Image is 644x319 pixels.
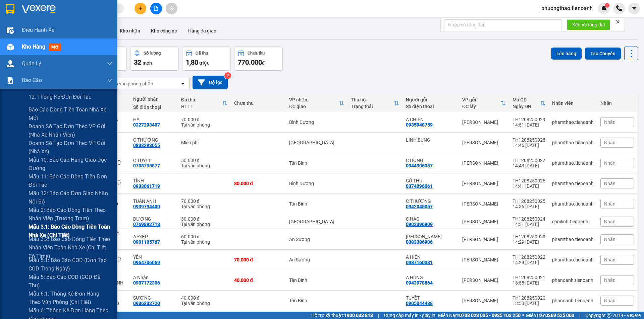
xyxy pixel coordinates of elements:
[262,60,265,66] span: đ
[29,273,112,290] span: Mẫu 5: Báo cáo COD (COD đã thu)
[133,280,160,286] div: 0907172306
[29,206,112,223] span: Mẫu 2: Báo cáo dòng tiền theo nhân viên (Trưởng Trạm)
[133,143,160,148] div: 0838293055
[552,237,594,242] div: phamthao.tienoanh
[289,201,344,207] div: Tân Bình
[138,6,143,11] span: plus
[7,77,14,84] img: solution-icon
[183,23,222,39] button: Hàng đã giao
[29,172,112,189] span: Mẫu 11: Báo cáo dòng tiền đơn đối tác
[181,163,228,168] div: Tại văn phòng
[406,137,455,143] div: LINH BỤNG
[615,19,620,24] span: close
[604,119,615,125] span: Nhãn
[513,204,545,209] div: 14:36 [DATE]
[248,51,265,56] div: Chưa thu
[605,3,609,8] sup: 1
[509,94,549,112] th: Toggle SortBy
[22,76,42,84] span: Báo cáo
[462,201,506,207] div: [PERSON_NAME]
[133,234,174,239] div: A ĐIỆP
[289,237,344,242] div: An Sương
[545,313,574,318] strong: 0369 525 060
[133,178,174,183] div: TÌNH
[22,44,45,50] span: Kho hàng
[406,301,433,306] div: 0905044488
[224,72,231,79] sup: 2
[552,181,594,186] div: phamthao.tienoanh
[606,3,608,8] span: 1
[552,140,594,145] div: phamthao.tienoanh
[462,257,506,262] div: [PERSON_NAME]
[604,181,615,186] span: Nhãn
[169,6,174,11] span: aim
[344,313,373,318] strong: 1900 633 818
[29,139,112,156] span: Doanh số tạo đơn theo VP gửi (nhà xe)
[135,3,146,14] button: plus
[601,5,607,11] img: icon-new-feature
[289,181,344,186] div: Bình Dương
[513,275,545,280] div: TH1208250021
[604,140,615,145] span: Nhãn
[234,181,282,186] div: 80.000 đ
[146,23,183,39] button: Kho công nợ
[289,97,339,102] div: VP nhận
[616,5,622,11] img: phone-icon
[133,222,160,227] div: 0769892718
[182,47,231,71] button: Đã thu1,80 triệu
[604,219,615,224] span: Nhãn
[133,275,174,280] div: A Nhân
[628,3,640,14] button: caret-down
[107,78,112,83] span: down
[406,104,455,109] div: Số điện thoại
[552,257,594,262] div: phamthao.tienoanh
[585,48,621,60] button: Tạo Chuyến
[384,312,436,319] span: Cung cấp máy in - giấy in:
[406,117,455,122] div: A CHIẾN
[180,81,185,86] svg: open
[462,181,506,186] div: [PERSON_NAME]
[462,140,506,145] div: [PERSON_NAME]
[7,60,14,67] img: warehouse-icon
[462,119,506,125] div: [PERSON_NAME]
[289,277,344,283] div: Tân Bình
[178,94,231,112] th: Toggle SortBy
[181,204,228,209] div: Tại văn phòng
[513,117,545,122] div: TH1208250029
[406,198,455,204] div: C THƯƠNG
[513,295,545,301] div: TH1208250020
[133,204,160,209] div: 0909794400
[193,76,228,89] button: Bộ lọc
[444,19,561,30] input: Nhập số tổng đài
[186,58,198,66] span: 1,80
[406,280,433,286] div: 0943978864
[513,143,545,148] div: 14:46 [DATE]
[107,61,112,66] span: down
[289,104,339,109] div: ĐC giao
[513,163,545,168] div: 14:43 [DATE]
[199,60,210,66] span: triệu
[181,239,228,245] div: Tại văn phòng
[144,51,161,56] div: Số lượng
[7,44,14,51] img: warehouse-icon
[181,301,228,306] div: Tại văn phòng
[552,119,594,125] div: phamthao.tienoanh
[150,3,162,14] button: file-add
[133,104,174,110] div: Số điện thoại
[7,27,14,34] img: warehouse-icon
[406,216,455,222] div: C HẢO
[134,58,141,66] span: 32
[459,313,521,318] strong: 0708 023 035 - 0935 103 250
[513,198,545,204] div: TH1208250025
[238,58,262,66] span: 770.000
[604,237,615,242] span: Nhãn
[351,104,394,109] div: Trạng thái
[29,189,112,206] span: Mẫu 12: Báo cáo đơn giao nhận nội bộ
[181,216,228,222] div: 30.000 đ
[462,298,506,303] div: [PERSON_NAME]
[406,222,433,227] div: 0902396909
[406,158,455,163] div: C HỒNG
[196,51,208,56] div: Đã thu
[133,295,174,301] div: SƯƠNG
[133,254,174,260] div: YẾN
